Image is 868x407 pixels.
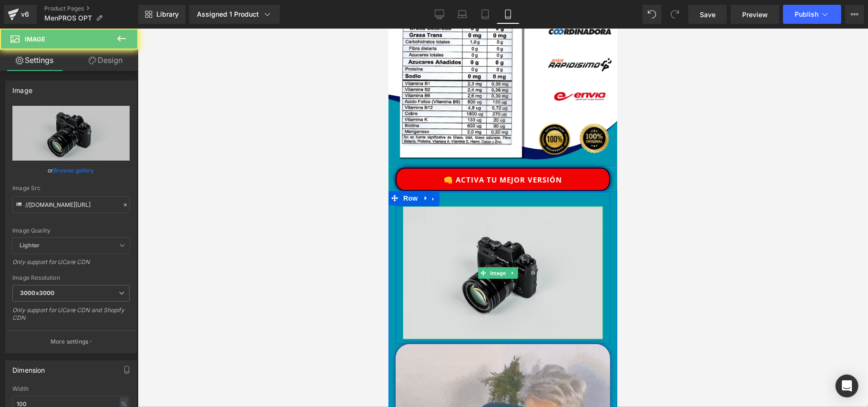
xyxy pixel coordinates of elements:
div: Image Resolution [12,275,130,281]
span: Preview [742,10,768,20]
b: 3000x3000 [20,289,54,296]
span: Image [100,239,120,250]
button: More [845,5,864,24]
span: Row [12,163,31,177]
a: Browse gallery [54,162,94,179]
div: Only support for UCare CDN [12,258,130,272]
span: Library [156,10,179,19]
div: Image Src [12,185,130,192]
div: Open Intercom Messenger [836,375,858,397]
a: Mobile [497,5,520,24]
a: Laptop [451,5,474,24]
div: v6 [19,8,31,20]
a: v6 [4,5,37,24]
p: More settings [51,337,89,346]
a: Preview [731,5,779,24]
a: Tablet [474,5,497,24]
button: Publish [783,5,841,24]
div: Assigned 1 Product [197,10,272,19]
a: Expand / Collapse [31,163,44,177]
a: Expand / Collapse [120,239,130,250]
div: Only support for UCare CDN and Shopify CDN [12,306,130,328]
span: Save [700,10,715,20]
b: Lighter [20,242,40,249]
button: More settings [6,330,136,353]
div: Dimension [12,361,45,374]
span: Publish [795,10,818,18]
span: MenPROS OPT [44,14,92,22]
div: Image Quality [12,227,130,234]
input: Link [12,196,130,213]
a: 👊 Activa tu mejor versión [7,139,222,163]
font: 👊 Activa tu mejor versión [55,146,174,156]
a: Product Pages [44,5,138,12]
a: Desktop [428,5,451,24]
a: Design [71,50,140,71]
button: Undo [643,5,662,24]
span: Image [25,35,45,43]
div: Image [12,81,32,94]
div: Width [12,386,130,392]
a: Expand / Collapse [39,163,51,178]
div: or [12,165,130,175]
button: Redo [665,5,684,24]
a: New Library [138,5,185,24]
